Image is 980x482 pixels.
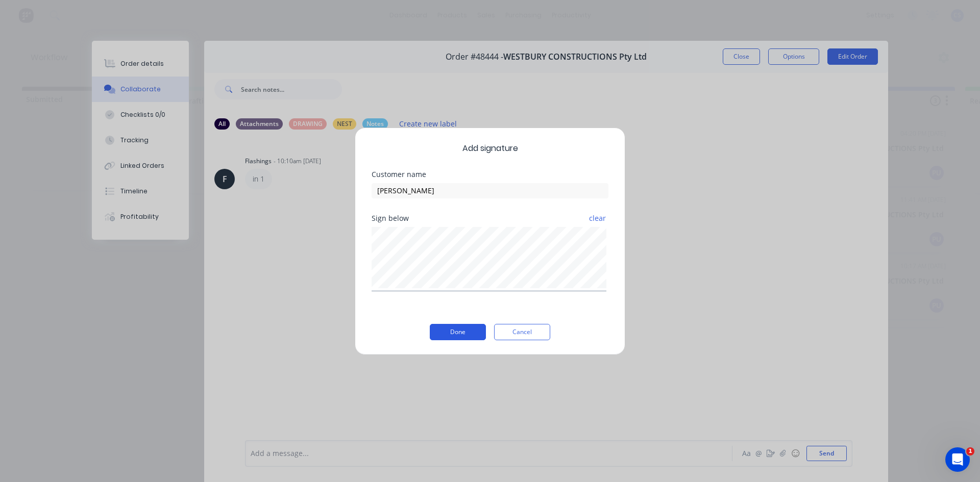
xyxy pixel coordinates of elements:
[372,142,608,155] span: Add signature
[945,447,970,472] iframe: Intercom live chat
[589,209,606,227] button: clear
[494,324,550,340] button: Cancel
[966,447,974,455] span: 1
[430,324,486,340] button: Done
[372,215,608,222] div: Sign below
[372,183,608,198] input: Enter customer name
[372,171,608,178] div: Customer name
